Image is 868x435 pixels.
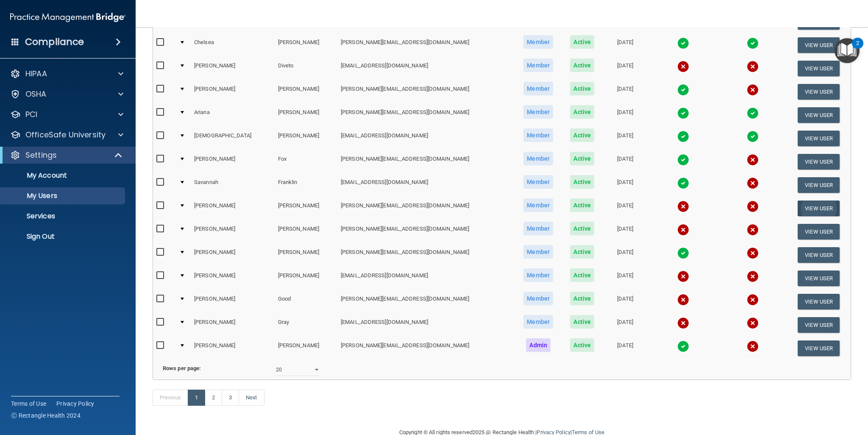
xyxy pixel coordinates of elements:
[275,337,337,360] td: [PERSON_NAME]
[856,43,859,54] div: 2
[798,294,840,310] button: View User
[747,201,759,212] img: cross.ca9f0e7f.svg
[275,220,337,243] td: [PERSON_NAME]
[275,103,337,127] td: [PERSON_NAME]
[677,340,689,352] img: tick.e7d51cea.svg
[275,267,337,290] td: [PERSON_NAME]
[602,103,648,127] td: [DATE]
[275,57,337,80] td: Diveto
[747,107,759,119] img: tick.e7d51cea.svg
[191,337,275,360] td: [PERSON_NAME]
[677,224,689,236] img: cross.ca9f0e7f.svg
[6,212,121,220] p: Services
[602,173,648,197] td: [DATE]
[523,292,553,305] span: Member
[798,224,840,240] button: View User
[747,37,759,49] img: tick.e7d51cea.svg
[602,267,648,290] td: [DATE]
[191,220,275,243] td: [PERSON_NAME]
[153,390,188,406] a: Previous
[25,89,47,99] p: OSHA
[570,35,594,49] span: Active
[25,109,37,120] p: PCI
[11,411,81,420] span: Ⓒ Rectangle Health 2024
[747,270,759,282] img: cross.ca9f0e7f.svg
[337,80,515,103] td: [PERSON_NAME][EMAIL_ADDRESS][DOMAIN_NAME]
[798,340,840,356] button: View User
[747,294,759,306] img: cross.ca9f0e7f.svg
[677,317,689,329] img: cross.ca9f0e7f.svg
[570,268,594,282] span: Active
[602,80,648,103] td: [DATE]
[523,175,553,189] span: Member
[191,127,275,150] td: [DEMOGRAPHIC_DATA]
[570,198,594,212] span: Active
[191,267,275,290] td: [PERSON_NAME]
[6,232,121,241] p: Sign Out
[570,128,594,142] span: Active
[523,128,553,142] span: Member
[337,197,515,220] td: [PERSON_NAME][EMAIL_ADDRESS][DOMAIN_NAME]
[570,315,594,329] span: Active
[747,131,759,142] img: tick.e7d51cea.svg
[205,390,222,406] a: 2
[523,35,553,49] span: Member
[10,9,125,26] img: PMB logo
[6,171,121,180] p: My Account
[747,224,759,236] img: cross.ca9f0e7f.svg
[602,197,648,220] td: [DATE]
[523,82,553,95] span: Member
[191,243,275,267] td: [PERSON_NAME]
[275,33,337,57] td: [PERSON_NAME]
[747,247,759,259] img: cross.ca9f0e7f.svg
[523,245,553,259] span: Member
[570,105,594,119] span: Active
[337,150,515,173] td: [PERSON_NAME][EMAIL_ADDRESS][DOMAIN_NAME]
[191,103,275,127] td: Ariana
[570,222,594,235] span: Active
[677,37,689,49] img: tick.e7d51cea.svg
[570,82,594,95] span: Active
[191,173,275,197] td: Savannah
[275,290,337,313] td: Good
[677,270,689,282] img: cross.ca9f0e7f.svg
[798,131,840,146] button: View User
[798,201,840,216] button: View User
[677,131,689,142] img: tick.e7d51cea.svg
[602,290,648,313] td: [DATE]
[275,127,337,150] td: [PERSON_NAME]
[570,338,594,352] span: Active
[191,290,275,313] td: [PERSON_NAME]
[798,37,840,53] button: View User
[570,152,594,165] span: Active
[747,317,759,329] img: cross.ca9f0e7f.svg
[191,57,275,80] td: [PERSON_NAME]
[275,80,337,103] td: [PERSON_NAME]
[677,247,689,259] img: tick.e7d51cea.svg
[602,127,648,150] td: [DATE]
[25,130,106,140] p: OfficeSafe University
[570,245,594,259] span: Active
[570,59,594,72] span: Active
[337,313,515,337] td: [EMAIL_ADDRESS][DOMAIN_NAME]
[798,177,840,193] button: View User
[25,69,47,79] p: HIPAA
[337,290,515,313] td: [PERSON_NAME][EMAIL_ADDRESS][DOMAIN_NAME]
[191,150,275,173] td: [PERSON_NAME]
[677,154,689,166] img: tick.e7d51cea.svg
[163,365,201,371] b: Rows per page:
[677,107,689,119] img: tick.e7d51cea.svg
[570,175,594,189] span: Active
[677,177,689,189] img: tick.e7d51cea.svg
[722,375,858,409] iframe: Drift Widget Chat Controller
[275,197,337,220] td: [PERSON_NAME]
[337,220,515,243] td: [PERSON_NAME][EMAIL_ADDRESS][DOMAIN_NAME]
[835,38,860,63] button: Open Resource Center, 2 new notifications
[677,61,689,72] img: cross.ca9f0e7f.svg
[747,340,759,352] img: cross.ca9f0e7f.svg
[523,315,553,329] span: Member
[191,313,275,337] td: [PERSON_NAME]
[747,177,759,189] img: cross.ca9f0e7f.svg
[10,150,123,160] a: Settings
[337,243,515,267] td: [PERSON_NAME][EMAIL_ADDRESS][DOMAIN_NAME]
